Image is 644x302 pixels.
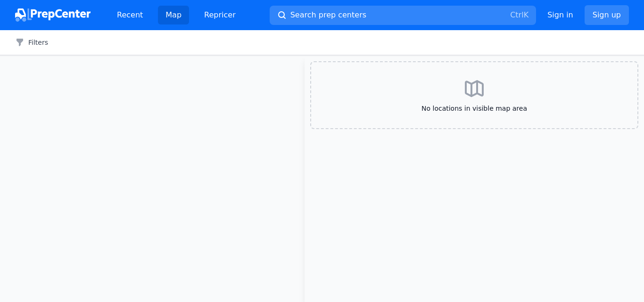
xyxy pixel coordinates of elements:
[109,6,150,24] a: Recent
[270,6,536,25] button: Search prep centersCtrlK
[290,9,366,21] span: Search prep centers
[510,10,523,19] kbd: Ctrl
[547,9,573,21] a: Sign in
[585,5,629,25] a: Sign up
[326,104,622,113] span: No locations in visible map area
[15,38,48,47] button: Filters
[15,8,91,22] img: PrepCenter
[197,6,243,24] a: Repricer
[524,10,529,19] kbd: K
[158,6,189,24] a: Map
